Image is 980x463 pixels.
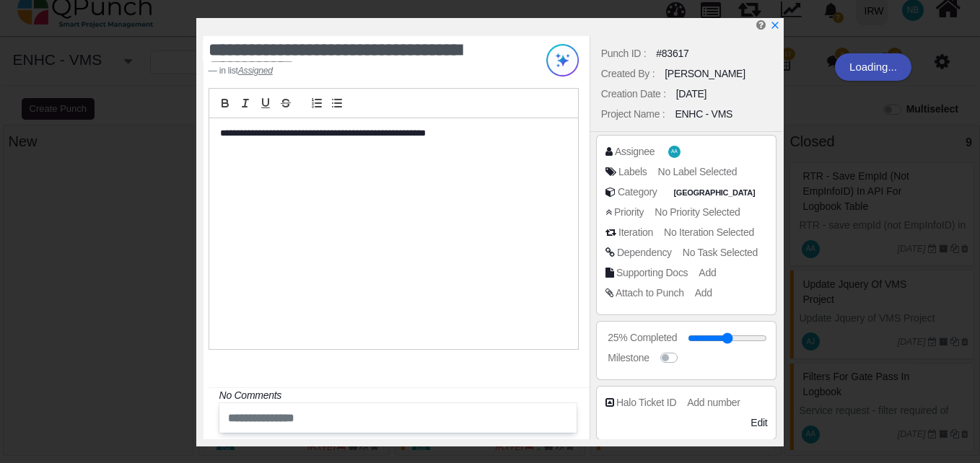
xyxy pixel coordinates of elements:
[601,46,647,61] div: Punch ID :
[676,87,706,102] div: [DATE]
[656,46,688,61] div: #83617
[618,164,647,180] div: Labels
[751,417,767,428] span: Edit
[699,267,716,278] span: Add
[770,19,780,31] a: x
[601,66,655,81] div: Created By :
[601,107,665,122] div: Project Name :
[670,187,758,199] span: Pakistan
[615,144,655,159] div: Assignee
[668,146,681,158] span: Ahad Ahmed Taji
[695,287,712,299] span: Add
[614,205,644,220] div: Priority
[618,225,653,240] div: Iteration
[616,265,688,281] div: Supporting Docs
[664,226,754,238] span: No Iteration Selected
[756,19,766,30] i: Edit Punch
[601,87,666,102] div: Creation Date :
[687,397,740,408] span: Add number
[238,66,273,76] u: Assigned
[835,53,911,81] div: Loading...
[683,247,758,258] span: No Task Selected
[658,166,738,177] span: No Label Selected
[219,389,281,401] i: No Comments
[665,66,745,81] div: [PERSON_NAME]
[618,185,657,200] div: Category
[608,330,677,345] div: 25% Completed
[238,66,273,76] cite: Source Title
[671,149,678,154] span: AA
[675,107,732,122] div: ENHC - VMS
[616,286,684,301] div: Attach to Punch
[209,64,514,77] footer: in list
[655,206,740,218] span: No Priority Selected
[617,245,672,260] div: Dependency
[616,395,676,410] div: Halo Ticket ID
[770,20,780,30] svg: x
[546,44,579,76] img: Try writing with AI
[608,350,649,366] div: Milestone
